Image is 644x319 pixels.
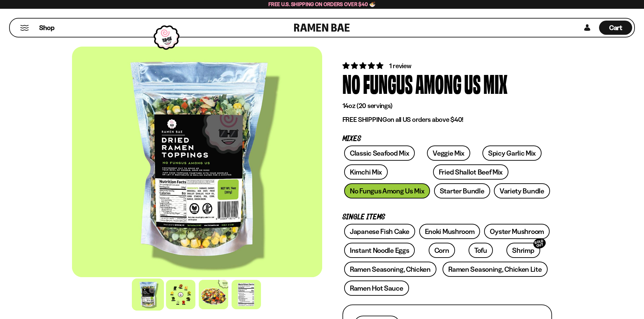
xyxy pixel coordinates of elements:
[342,115,552,124] p: on all US orders above $40!
[344,145,415,161] a: Classic Seafood Mix
[419,224,480,239] a: Enoki Mushroom
[599,19,632,37] a: Cart
[39,21,54,35] a: Shop
[483,71,507,96] div: Mix
[342,214,552,220] p: Single Items
[389,62,411,70] span: 1 review
[344,224,415,239] a: Japanese Fish Cake
[494,183,550,198] a: Variety Bundle
[532,237,547,250] div: SOLD OUT
[344,243,415,258] a: Instant Noodle Eggs
[20,25,29,31] button: Mobile Menu Trigger
[443,262,547,277] a: Ramen Seasoning, Chicken Lite
[342,115,387,124] strong: FREE SHIPPING
[482,145,542,161] a: Spicy Garlic Mix
[342,136,552,142] p: Mixes
[464,71,481,96] div: Us
[434,183,490,198] a: Starter Bundle
[268,1,376,7] span: Free U.S. Shipping on Orders over $40 🍜
[342,102,552,110] p: 14oz (20 servings)
[39,23,54,32] span: Shop
[344,281,409,296] a: Ramen Hot Sauce
[415,71,461,96] div: Among
[609,24,622,32] span: Cart
[506,243,540,258] a: ShrimpSOLD OUT
[342,61,385,70] span: 5.00 stars
[469,243,493,258] a: Tofu
[484,224,550,239] a: Oyster Mushroom
[429,243,455,258] a: Corn
[342,71,360,96] div: No
[344,164,388,180] a: Kimchi Mix
[363,71,413,96] div: Fungus
[427,145,470,161] a: Veggie Mix
[344,262,436,277] a: Ramen Seasoning, Chicken
[433,164,508,180] a: Fried Shallot Beef Mix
